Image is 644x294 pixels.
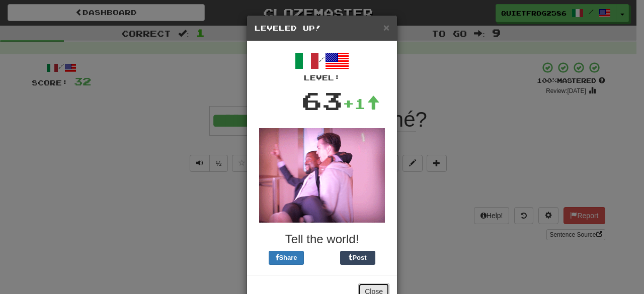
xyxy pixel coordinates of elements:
iframe: X Post Button [304,251,340,265]
div: 63 [301,83,343,118]
h5: Leveled Up! [255,23,389,33]
img: spinning-7b6715965d7e0220b69722fa66aa21efa1181b58e7b7375ebe2c5b603073e17d.gif [259,128,385,223]
h3: Tell the world! [255,233,389,246]
span: × [383,22,389,33]
button: Close [383,22,389,33]
div: Level: [255,73,389,83]
button: Share [269,251,304,265]
div: +1 [343,93,380,114]
button: Post [340,251,375,265]
div: / [255,49,389,83]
